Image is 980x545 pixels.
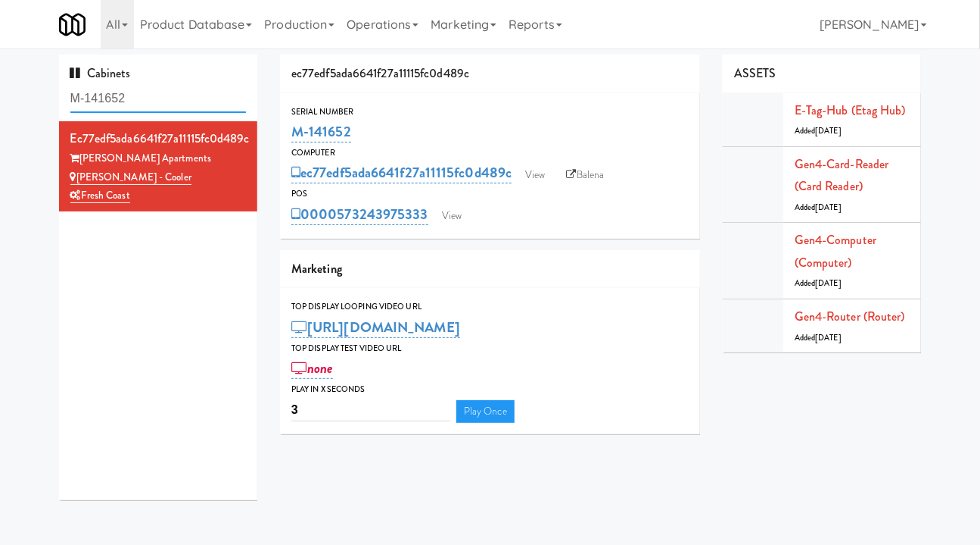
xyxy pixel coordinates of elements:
[291,382,689,397] div: Play in X seconds
[291,358,333,379] a: none
[795,155,889,196] a: Gen4-card-reader (Card Reader)
[59,11,86,38] img: Micromart
[291,317,460,338] a: [URL][DOMAIN_NAME]
[291,105,689,120] div: Serial Number
[70,85,247,113] input: Search cabinets
[291,121,351,143] a: M-141652
[559,164,612,186] a: Balena
[291,162,512,183] a: ec77edf5ada6641f27a11115fc0d489c
[434,205,469,227] a: View
[815,125,842,136] span: [DATE]
[815,332,842,343] span: [DATE]
[795,125,842,136] span: Added
[70,127,247,150] div: ec77edf5ada6641f27a11115fc0d489c
[795,332,842,343] span: Added
[291,341,689,356] div: Top Display Test Video Url
[70,170,191,185] a: [PERSON_NAME] - Cooler
[59,121,258,211] li: ec77edf5ada6641f27a11115fc0d489c[PERSON_NAME] Apartments [PERSON_NAME] - CoolerFresh Coast
[291,204,428,225] a: 0000573243975333
[280,55,700,93] div: ec77edf5ada6641f27a11115fc0d489c
[795,102,906,119] a: E-tag-hub (Etag Hub)
[815,277,842,289] span: [DATE]
[70,149,247,168] div: [PERSON_NAME] Apartments
[70,64,131,82] span: Cabinets
[456,400,515,423] a: Play Once
[291,146,689,161] div: Computer
[795,231,876,271] a: Gen4-computer (Computer)
[291,260,342,277] span: Marketing
[795,202,842,213] span: Added
[734,64,776,82] span: ASSETS
[795,308,905,325] a: Gen4-router (Router)
[815,202,842,213] span: [DATE]
[518,164,552,186] a: View
[291,299,689,315] div: Top Display Looping Video Url
[291,186,689,202] div: POS
[795,277,842,289] span: Added
[70,188,130,203] a: Fresh Coast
